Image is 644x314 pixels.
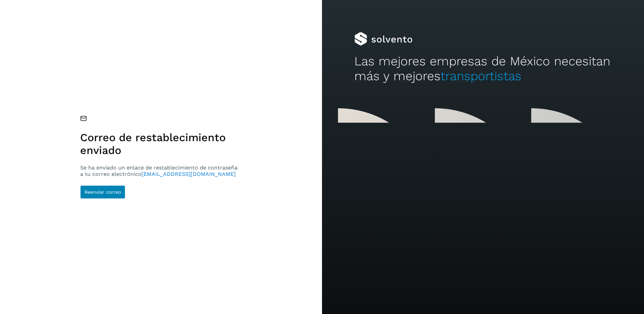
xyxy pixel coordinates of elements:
[141,171,236,177] span: [EMAIL_ADDRESS][DOMAIN_NAME]
[85,190,121,194] span: Reenviar correo
[441,69,521,83] span: transportistas
[80,164,240,177] p: Se ha enviado un enlace de restablecimiento de contraseña a tu correo electrónico
[354,54,612,84] h2: Las mejores empresas de México necesitan más y mejores
[80,131,240,157] h1: Correo de restablecimiento enviado
[80,185,125,199] button: Reenviar correo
